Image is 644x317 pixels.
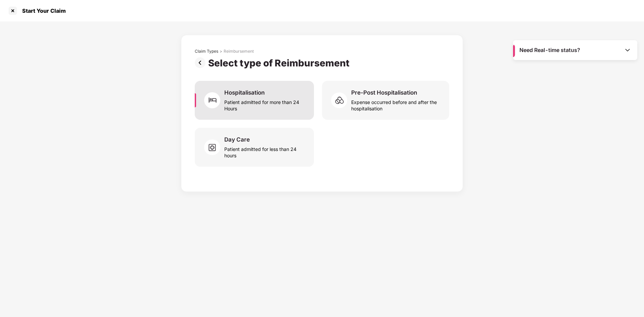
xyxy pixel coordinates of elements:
[224,49,254,54] div: Reimbursement
[351,89,417,96] div: Pre-Post Hospitalisation
[220,49,222,54] div: >
[204,90,224,110] img: svg+xml;base64,PHN2ZyB4bWxucz0iaHR0cDovL3d3dy53My5vcmcvMjAwMC9zdmciIHdpZHRoPSI2MCIgaGVpZ2h0PSI2MC...
[224,136,250,143] div: Day Care
[224,143,306,159] div: Patient admitted for less than 24 hours
[208,57,352,69] div: Select type of Reimbursement
[204,137,224,157] img: svg+xml;base64,PHN2ZyB4bWxucz0iaHR0cDovL3d3dy53My5vcmcvMjAwMC9zdmciIHdpZHRoPSI2MCIgaGVpZ2h0PSI1OC...
[195,57,208,68] img: svg+xml;base64,PHN2ZyBpZD0iUHJldi0zMngzMiIgeG1sbnM9Imh0dHA6Ly93d3cudzMub3JnLzIwMDAvc3ZnIiB3aWR0aD...
[519,47,580,54] span: Need Real-time status?
[195,49,218,54] div: Claim Types
[18,7,66,14] div: Start Your Claim
[224,89,265,96] div: Hospitalisation
[331,90,351,110] img: svg+xml;base64,PHN2ZyB4bWxucz0iaHR0cDovL3d3dy53My5vcmcvMjAwMC9zdmciIHdpZHRoPSI2MCIgaGVpZ2h0PSI1OC...
[224,96,306,112] div: Patient admitted for more than 24 Hours
[351,96,441,112] div: Expense occurred before and after the hospitalisation
[624,47,631,53] img: Toggle Icon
